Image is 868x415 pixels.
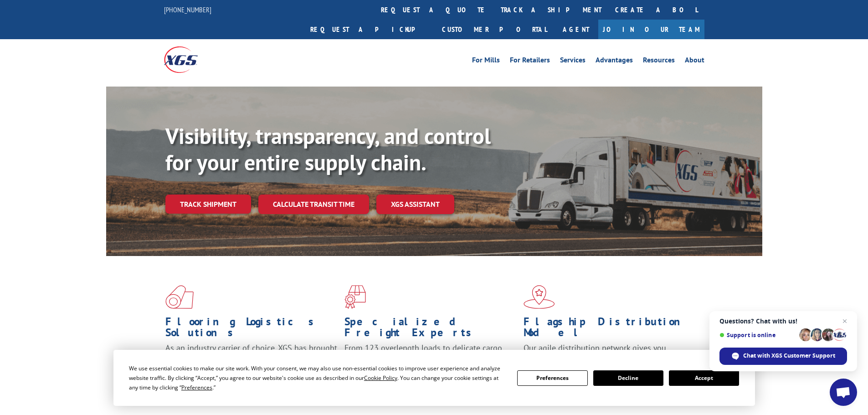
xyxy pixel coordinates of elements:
a: For Retailers [510,56,550,67]
div: We use essential cookies to make our site work. With your consent, we may also use non-essential ... [129,364,506,392]
a: For Mills [472,56,500,67]
span: Preferences [181,384,212,391]
a: Customer Portal [435,20,554,39]
a: About [685,56,704,67]
a: [PHONE_NUMBER] [164,5,211,14]
button: Preferences [517,370,587,386]
img: xgs-icon-total-supply-chain-intelligence-red [165,285,194,309]
img: xgs-icon-focused-on-flooring-red [344,285,366,309]
span: Cookie Policy [364,374,397,382]
span: Our agile distribution network gives you nationwide inventory management on demand. [524,343,691,364]
span: Questions? Chat with us! [719,318,847,325]
span: As an industry carrier of choice, XGS has brought innovation and dedication to flooring logistics... [165,343,337,375]
h1: Flagship Distribution Model [524,316,696,343]
a: Services [560,56,586,67]
a: Advantages [596,56,633,67]
h1: Flooring Logistics Solutions [165,316,338,343]
h1: Specialized Freight Experts [344,316,517,343]
button: Decline [593,370,663,386]
button: Accept [669,370,739,386]
b: Visibility, transparency, and control for your entire supply chain. [165,122,491,176]
span: Chat with XGS Customer Support [743,352,835,360]
a: Join Our Team [598,20,704,39]
img: xgs-icon-flagship-distribution-model-red [524,285,555,309]
a: Agent [554,20,598,39]
a: Request a pickup [303,20,435,39]
span: Chat with XGS Customer Support [719,348,847,365]
a: Track shipment [165,195,251,214]
a: XGS ASSISTANT [376,195,454,214]
a: Calculate transit time [258,195,369,214]
span: Support is online [719,332,796,338]
p: From 123 overlength loads to delicate cargo, our experienced staff knows the best way to move you... [344,343,517,383]
a: Open chat [830,379,857,406]
a: Resources [643,56,675,67]
div: Cookie Consent Prompt [113,350,755,406]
